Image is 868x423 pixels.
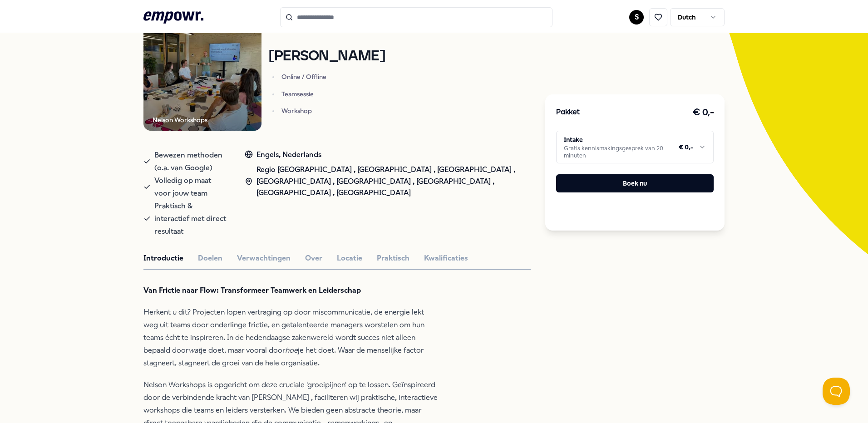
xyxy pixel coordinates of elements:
span: Bewezen methoden (o.a. van Google) [154,149,227,174]
button: S [629,10,644,25]
p: Online / Offline [281,72,385,81]
p: Teamsessie [281,89,385,98]
div: Engels, Nederlands [245,149,531,161]
strong: Van Frictie naar Flow: Transformeer Teamwerk en Leiderschap [143,286,361,295]
button: Locatie [337,252,362,264]
img: Product Image [143,13,261,131]
h3: € 0,- [693,105,714,120]
input: Search for products, categories or subcategories [280,7,552,27]
button: Over [305,252,322,264]
button: Praktisch [377,252,409,264]
button: Introductie [143,252,183,264]
h1: [PERSON_NAME] [269,49,385,64]
p: Workshop [281,106,385,115]
span: Volledig op maat voor jouw team [154,174,227,200]
button: Boek nu [556,174,714,192]
button: Kwalificaties [424,252,468,264]
div: Nelson Workshops [153,115,207,125]
span: Praktisch & interactief met direct resultaat [154,200,227,238]
h3: Pakket [556,107,580,118]
p: Herkent u dit? Projecten lopen vertraging op door miscommunicatie, de energie lekt weg uit teams ... [143,306,439,369]
div: Regio [GEOGRAPHIC_DATA] , [GEOGRAPHIC_DATA] , [GEOGRAPHIC_DATA] , [GEOGRAPHIC_DATA] , [GEOGRAPHIC... [245,164,531,199]
iframe: Help Scout Beacon - Open [823,378,850,405]
em: wat [188,346,201,354]
button: Verwachtingen [237,252,291,264]
em: hoe [285,346,298,354]
button: Doelen [198,252,222,264]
